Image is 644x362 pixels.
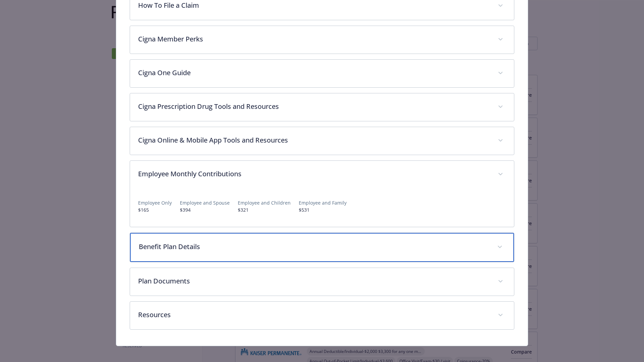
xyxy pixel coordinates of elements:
p: Employee Only [138,199,172,206]
p: Cigna Online & Mobile App Tools and Resources [138,135,490,145]
p: $531 [299,206,347,213]
p: Cigna Member Perks [138,34,490,44]
div: Employee Monthly Contributions [130,161,514,188]
p: Employee Monthly Contributions [138,169,490,179]
p: Cigna Prescription Drug Tools and Resources [138,101,490,112]
p: Employee and Spouse [180,199,230,206]
p: $321 [238,206,291,213]
div: Resources [130,302,514,329]
div: Cigna Online & Mobile App Tools and Resources [130,127,514,155]
p: Resources [138,310,490,320]
div: Employee Monthly Contributions [130,188,514,227]
div: Cigna One Guide [130,60,514,87]
p: How To File a Claim [138,0,490,10]
p: Plan Documents [138,276,490,286]
p: Employee and Family [299,199,347,206]
p: $394 [180,206,230,213]
div: Benefit Plan Details [130,233,514,262]
p: Benefit Plan Details [139,242,489,252]
p: Employee and Children [238,199,291,206]
div: Cigna Prescription Drug Tools and Resources [130,93,514,121]
p: Cigna One Guide [138,68,490,78]
div: Plan Documents [130,268,514,296]
p: $165 [138,206,172,213]
div: Cigna Member Perks [130,26,514,54]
